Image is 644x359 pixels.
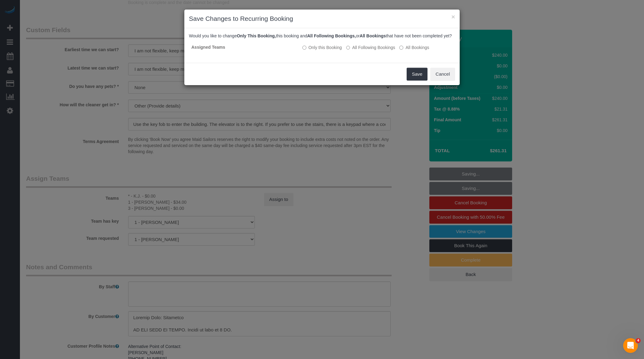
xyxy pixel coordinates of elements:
b: All Bookings [360,33,386,38]
button: Cancel [430,68,455,81]
p: Would you like to change this booking and or that have not been completed yet? [189,33,455,39]
label: This and all the bookings after it will be changed. [346,44,395,51]
label: All bookings that have not been completed yet will be changed. [399,44,429,51]
input: All Following Bookings [346,46,350,50]
span: 4 [636,338,641,343]
b: Only This Booking, [237,33,276,38]
h3: Save Changes to Recurring Booking [189,14,455,23]
label: All other bookings in the series will remain the same. [302,44,342,51]
strong: Assigned Teams [191,45,225,50]
button: × [451,13,455,20]
input: All Bookings [399,46,403,50]
b: All Following Bookings, [307,33,356,38]
input: Only this Booking [302,46,306,50]
iframe: Intercom live chat [623,338,638,353]
button: Save [407,68,427,81]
